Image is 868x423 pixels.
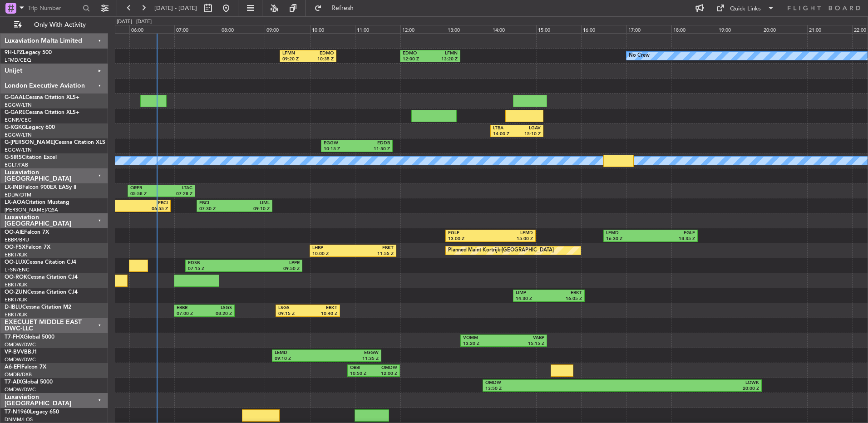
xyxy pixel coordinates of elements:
[324,140,357,147] div: EGGW
[5,102,32,108] a: EGGW/LTN
[161,185,192,192] div: LTAC
[374,365,397,371] div: OMDW
[310,25,355,33] div: 10:00
[5,155,57,160] a: G-SIRSCitation Excel
[161,191,192,197] div: 07:28 Z
[5,275,78,280] a: OO-ROKCessna Citation CJ4
[626,25,672,33] div: 17:00
[244,260,300,266] div: LPPR
[5,371,32,378] a: OMDB/DXB
[24,22,96,28] span: Only With Activity
[188,260,244,266] div: EDSB
[199,206,234,212] div: 07:30 Z
[5,349,24,355] span: VP-BVV
[403,50,430,57] div: EDMO
[5,185,76,190] a: LX-INBFalcon 900EX EASy II
[324,146,357,152] div: 10:15 Z
[177,311,204,317] div: 07:00 Z
[5,200,69,205] a: LX-AOACitation Mustang
[448,244,554,257] div: Planned Maint Kortrijk-[GEOGRAPHIC_DATA]
[629,49,650,63] div: No Crew
[282,56,308,63] div: 09:20 Z
[220,25,265,33] div: 08:00
[463,335,504,341] div: VOMM
[5,341,36,348] a: OMDW/DWC
[5,349,37,355] a: VP-BVVBBJ1
[430,56,458,63] div: 13:20 Z
[174,25,220,33] div: 07:00
[312,245,353,251] div: LHBP
[5,275,27,280] span: OO-ROK
[5,356,36,363] a: OMDW/DWC
[400,25,446,33] div: 12:00
[493,131,517,138] div: 14:00 Z
[350,365,374,371] div: OBBI
[516,290,549,296] div: LIMP
[5,379,22,385] span: T7-AIX
[5,364,46,370] a: A6-EFIFalcon 7X
[278,305,308,311] div: LSGS
[308,305,337,311] div: EBKT
[671,25,717,33] div: 18:00
[327,356,379,362] div: 11:35 Z
[5,305,71,310] a: D-IBLUCessna Citation M2
[5,125,55,130] a: G-KGKGLegacy 600
[5,409,30,415] span: T7-N1960
[5,245,50,250] a: OO-FSXFalcon 7X
[310,1,365,15] button: Refresh
[5,305,22,310] span: D-IBLU
[28,1,80,15] input: Trip Number
[154,4,197,12] span: [DATE] - [DATE]
[5,260,26,265] span: OO-LUX
[353,251,394,257] div: 11:55 Z
[308,56,333,63] div: 10:35 Z
[5,364,21,370] span: A6-EFI
[312,251,353,257] div: 10:00 Z
[374,371,397,377] div: 12:00 Z
[5,296,27,303] a: EBKT/KJK
[712,1,779,15] button: Quick Links
[730,5,761,14] div: Quick Links
[762,25,807,33] div: 20:00
[5,110,79,115] a: G-GARECessna Citation XLS+
[308,50,333,57] div: EDMO
[204,305,232,311] div: LSGS
[463,341,504,347] div: 13:20 Z
[5,230,49,235] a: OO-AIEFalcon 7X
[549,290,582,296] div: EBKT
[353,245,394,251] div: EBKT
[5,260,76,265] a: OO-LUXCessna Citation CJ4
[5,155,22,160] span: G-SIRS
[491,25,536,33] div: 14:00
[516,296,549,302] div: 14:30 Z
[188,266,244,272] div: 07:15 Z
[275,356,326,362] div: 09:10 Z
[5,386,36,393] a: OMDW/DWC
[448,230,491,236] div: EGLF
[234,200,269,207] div: LIML
[350,371,374,377] div: 10:50 Z
[5,379,53,385] a: T7-AIXGlobal 5000
[5,230,24,235] span: OO-AIE
[651,236,695,242] div: 18:35 Z
[5,311,27,318] a: EBKT/KJK
[430,50,458,57] div: LFMN
[5,95,25,100] span: G-GAAL
[446,25,491,33] div: 13:00
[606,230,651,236] div: LEMD
[130,191,162,197] div: 05:58 Z
[448,236,491,242] div: 13:00 Z
[5,200,25,205] span: LX-AOA
[357,146,390,152] div: 11:50 Z
[265,25,310,33] div: 09:00
[5,290,27,295] span: OO-ZUN
[327,350,379,356] div: EGGW
[403,56,430,63] div: 12:00 Z
[234,206,269,212] div: 09:10 Z
[517,131,540,138] div: 15:10 Z
[275,350,326,356] div: LEMD
[5,147,32,153] a: EGGW/LTN
[5,416,33,423] a: DNMM/LOS
[5,334,24,340] span: T7-FHX
[357,140,390,147] div: EDDB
